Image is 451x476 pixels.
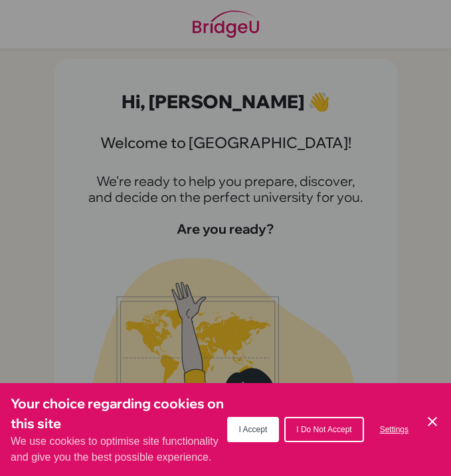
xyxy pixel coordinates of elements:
span: Settings [380,425,408,434]
button: Save and close [424,414,440,430]
h3: Your choice regarding cookies on this site [11,394,227,434]
button: Settings [369,418,419,441]
span: I Do Not Accept [296,425,351,434]
p: We use cookies to optimise site functionality and give you the best possible experience. [11,434,227,465]
button: I Accept [227,417,280,442]
span: I Accept [239,425,268,434]
button: I Do Not Accept [284,417,363,442]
